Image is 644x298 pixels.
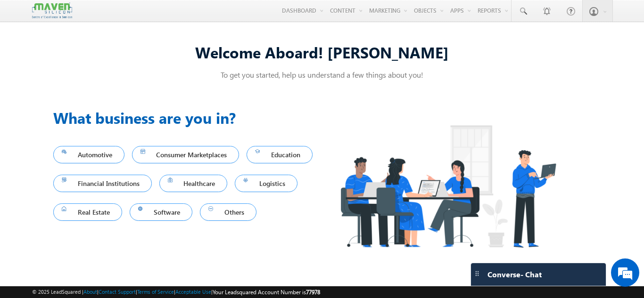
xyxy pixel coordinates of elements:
a: Contact Support [99,289,136,295]
a: Acceptable Use [175,289,211,295]
div: Welcome Aboard! [PERSON_NAME] [53,42,591,62]
span: 77978 [306,289,320,296]
h3: What business are you in? [53,106,322,129]
img: Custom Logo [32,2,72,19]
span: Others [208,206,248,218]
span: Financial Institutions [62,177,143,190]
span: Automotive [62,148,116,161]
a: About [83,289,97,295]
span: Real Estate [62,206,114,218]
span: Healthcare [168,177,219,190]
span: Software [138,206,184,218]
span: © 2025 LeadSquared | | | | | [32,288,320,297]
a: Terms of Service [137,289,174,295]
p: To get you started, help us understand a few things about you! [53,70,591,80]
span: Education [255,148,304,161]
span: Your Leadsquared Account Number is [213,289,320,296]
span: Consumer Marketplaces [140,148,231,161]
img: carter-drag [473,270,481,277]
span: Converse - Chat [487,270,542,279]
img: Industry.png [322,106,574,266]
span: Logistics [243,177,289,190]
